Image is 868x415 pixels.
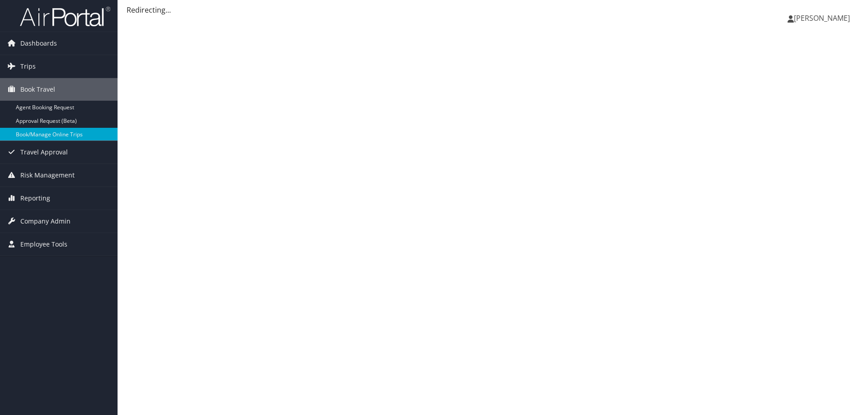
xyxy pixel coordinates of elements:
[20,210,71,233] span: Company Admin
[20,187,50,210] span: Reporting
[20,164,75,187] span: Risk Management
[127,5,859,15] div: Redirecting...
[20,32,57,55] span: Dashboards
[794,13,850,23] span: [PERSON_NAME]
[20,78,55,101] span: Book Travel
[20,233,67,256] span: Employee Tools
[20,55,36,78] span: Trips
[20,6,110,27] img: airportal-logo.png
[788,5,859,32] a: [PERSON_NAME]
[20,141,68,163] span: Travel Approval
